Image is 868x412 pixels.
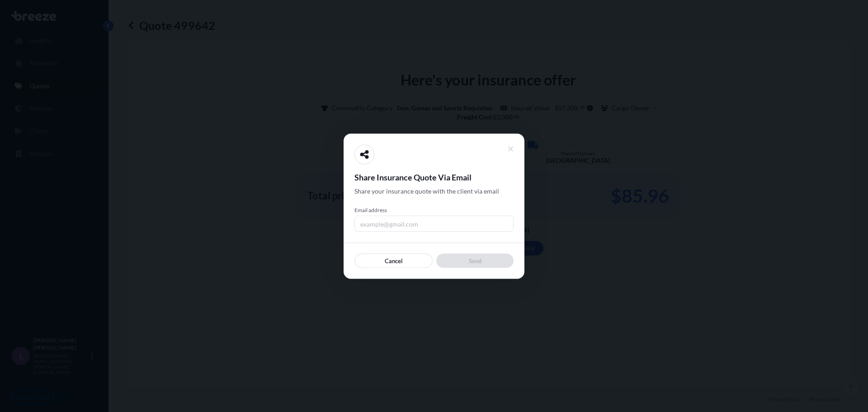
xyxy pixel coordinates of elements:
[469,256,481,265] p: Send
[385,256,403,265] p: Cancel
[354,171,514,182] span: Share Insurance Quote Via Email
[354,206,514,213] span: Email address
[436,253,514,268] button: Send
[354,186,499,195] span: Share your insurance quote with the client via email
[354,215,514,232] input: example@gmail.com
[354,253,433,268] button: Cancel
